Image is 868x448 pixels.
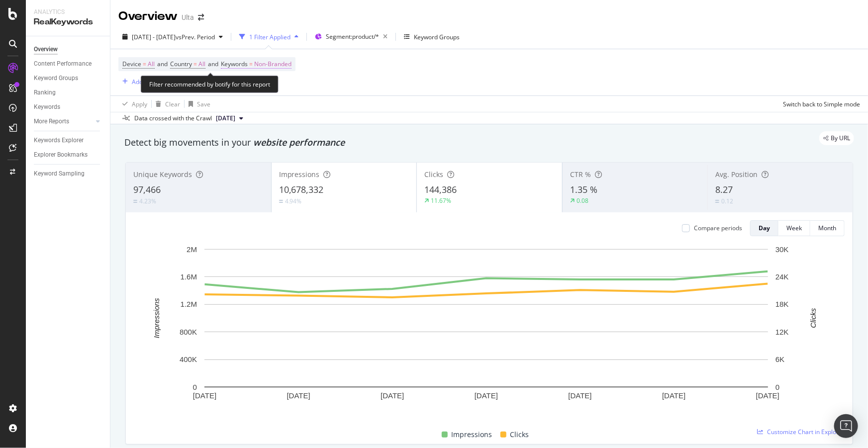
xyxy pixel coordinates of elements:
[34,135,103,146] a: Keywords Explorer
[775,355,784,363] text: 6K
[235,29,302,45] button: 1 Filter Applied
[34,102,60,112] div: Keywords
[326,32,379,41] span: Segment: product/*
[132,78,158,86] div: Add Filter
[122,60,141,68] span: Device
[254,57,291,71] span: Non-Branded
[759,224,770,232] div: Day
[721,197,733,205] div: 0.12
[34,135,84,146] div: Keywords Explorer
[311,29,391,45] button: Segment:product/*
[118,29,227,45] button: [DATE] - [DATE]vsPrev. Period
[216,114,235,123] span: 2025 Sep. 25th
[193,383,197,391] text: 0
[570,170,591,179] span: CTR %
[279,170,320,179] span: Impressions
[34,116,69,127] div: More Reports
[143,60,146,68] span: =
[118,8,178,25] div: Overview
[819,131,854,145] div: legacy label
[180,328,197,336] text: 800K
[34,73,78,84] div: Keyword Groups
[414,33,460,41] div: Keyword Groups
[775,383,779,391] text: 0
[249,33,290,41] div: 1 Filter Applied
[34,8,102,16] div: Analytics
[193,391,216,400] text: [DATE]
[185,96,210,112] button: Save
[133,200,137,203] img: Equal
[181,272,197,281] text: 1.6M
[431,196,451,205] div: 11.67%
[34,16,102,28] div: RealKeywords
[165,100,180,108] div: Clear
[134,244,838,417] svg: A chart.
[694,224,742,232] div: Compare periods
[34,44,103,55] a: Overview
[139,197,156,205] div: 4.23%
[756,391,779,400] text: [DATE]
[778,220,810,236] button: Week
[767,428,845,436] span: Customize Chart in Explorer
[34,88,103,98] a: Ranking
[198,57,205,71] span: All
[132,33,176,41] span: [DATE] - [DATE]
[133,170,192,179] span: Unique Keywords
[424,183,457,195] span: 144,386
[570,183,597,195] span: 1.35 %
[510,429,529,441] span: Clicks
[775,272,789,281] text: 24K
[34,44,58,55] div: Overview
[715,183,733,195] span: 8.27
[715,200,719,203] img: Equal
[157,60,168,68] span: and
[34,169,85,179] div: Keyword Sampling
[34,150,103,160] a: Explorer Bookmarks
[181,300,197,309] text: 1.2M
[34,150,88,160] div: Explorer Bookmarks
[212,112,247,124] button: [DATE]
[285,197,302,205] div: 4.94%
[118,76,158,88] button: Add Filter
[118,96,147,112] button: Apply
[279,200,283,203] img: Equal
[34,88,56,98] div: Ranking
[577,196,588,205] div: 0.08
[775,245,789,254] text: 30K
[834,414,858,438] div: Open Intercom Messenger
[148,57,155,71] span: All
[452,429,492,441] span: Impressions
[34,59,103,69] a: Content Performance
[810,220,845,236] button: Month
[831,135,850,141] span: By URL
[818,224,836,232] div: Month
[133,183,161,195] span: 97,466
[279,183,324,195] span: 10,678,332
[193,60,197,68] span: =
[134,114,212,123] div: Data crossed with the Crawl
[170,60,192,68] span: Country
[221,60,248,68] span: Keywords
[176,33,215,41] span: vs Prev. Period
[783,100,860,108] div: Switch back to Simple mode
[141,76,279,93] div: Filter recommended by botify for this report
[249,60,253,68] span: =
[132,100,147,108] div: Apply
[400,29,464,45] button: Keyword Groups
[34,102,103,112] a: Keywords
[662,391,685,400] text: [DATE]
[475,391,498,400] text: [DATE]
[198,14,204,21] div: arrow-right-arrow-left
[775,328,789,336] text: 12K
[180,355,197,363] text: 400K
[715,170,758,179] span: Avg. Position
[152,298,161,338] text: Impressions
[757,428,845,436] a: Customize Chart in Explorer
[424,170,443,179] span: Clicks
[34,169,103,179] a: Keyword Sampling
[34,116,93,127] a: More Reports
[287,391,310,400] text: [DATE]
[750,220,778,236] button: Day
[182,12,194,22] div: Ulta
